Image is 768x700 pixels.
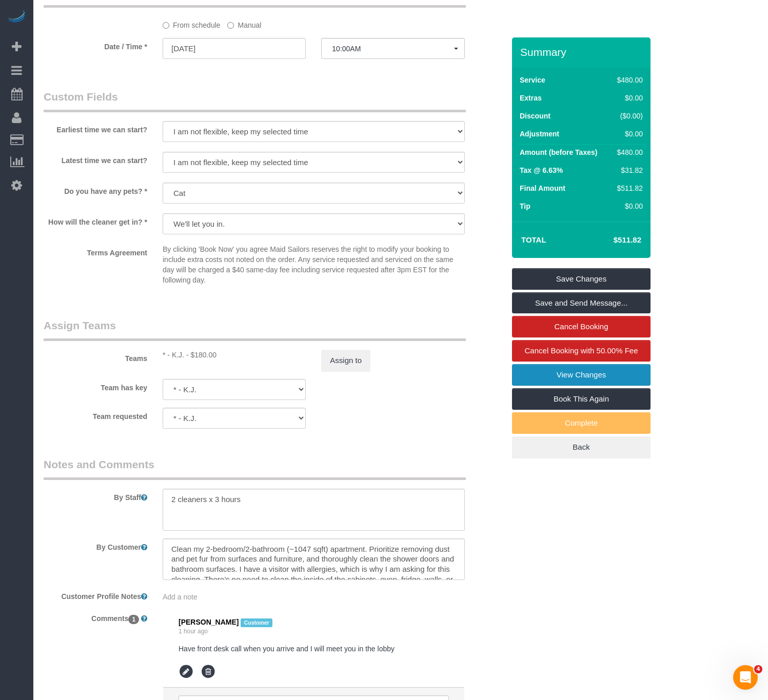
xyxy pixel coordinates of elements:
label: Service [520,75,545,85]
img: Automaid Logo [6,10,27,25]
button: 10:00AM [321,38,464,59]
a: Cancel Booking with 50.00% Fee [512,340,651,362]
span: Add a note [163,593,198,601]
label: Customer Profile Notes [36,588,155,602]
label: Terms Agreement [36,244,155,258]
input: Manual [227,22,234,29]
label: How will the cleaner get in? * [36,213,155,227]
div: 3 hours x $60.00/hour [163,350,306,360]
a: View Changes [512,364,651,386]
label: Extras [520,93,542,103]
div: ($0.00) [613,111,643,121]
legend: Custom Fields [44,89,466,112]
p: By clicking 'Book Now' you agree Maid Sailors reserves the right to modify your booking to includ... [163,244,465,285]
span: 10:00AM [332,45,454,53]
span: 1 [128,615,139,624]
label: Do you have any pets? * [36,183,155,196]
span: [PERSON_NAME] [179,618,239,626]
span: 4 [754,665,762,673]
label: By Staff [36,489,155,503]
h3: Summary [520,46,645,58]
a: Save and Send Message... [512,292,651,314]
label: Discount [520,111,550,121]
a: 1 hour ago [179,628,208,635]
div: $0.00 [613,93,643,103]
h4: $511.82 [583,236,641,245]
div: $480.00 [613,75,643,85]
input: MM/DD/YYYY [163,38,306,59]
div: $511.82 [613,183,643,193]
a: Cancel Booking [512,316,651,337]
label: Team requested [36,408,155,422]
a: Book This Again [512,388,651,410]
label: From schedule [163,16,221,30]
label: By Customer [36,538,155,552]
span: Cancel Booking with 50.00% Fee [525,346,638,355]
label: Tip [520,201,530,211]
label: Earliest time we can start? [36,121,155,135]
label: Latest time we can start? [36,152,155,166]
input: From schedule [163,22,169,29]
legend: Notes and Comments [44,457,466,480]
div: $480.00 [613,147,643,157]
label: Final Amount [520,183,565,193]
label: Date / Time * [36,38,155,52]
label: Team has key [36,379,155,393]
div: $0.00 [613,129,643,139]
a: Back [512,436,651,458]
legend: Assign Teams [44,318,466,341]
label: Comments [36,610,155,624]
div: $31.82 [613,165,643,175]
button: Assign to [321,350,370,371]
label: Manual [227,16,261,30]
div: $0.00 [613,201,643,211]
label: Tax @ 6.63% [520,165,563,175]
label: Amount (before Taxes) [520,147,597,157]
pre: Have front desk call when you arrive and I will meet you in the lobby [179,644,449,654]
span: Customer [241,618,272,627]
a: Save Changes [512,268,651,290]
iframe: Intercom live chat [733,665,758,690]
label: Teams [36,350,155,364]
label: Adjustment [520,129,559,139]
strong: Total [521,235,546,244]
